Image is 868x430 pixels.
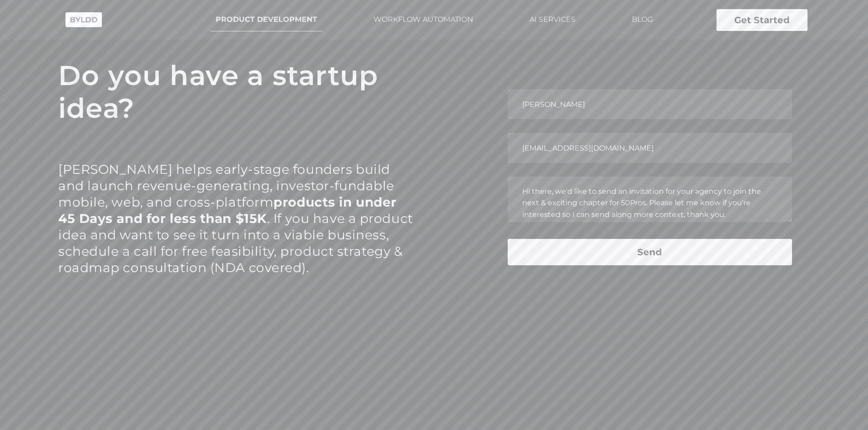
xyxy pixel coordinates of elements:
[626,8,658,31] a: BLOG
[524,8,581,31] a: AI SERVICES
[61,7,106,32] img: Byldd - Product Development Company
[508,133,792,163] input: Your Email
[717,9,807,31] button: Get Started
[58,59,417,125] h1: Do you have a startup idea?
[368,8,479,31] a: WORKFLOW AUTOMATION
[508,89,792,119] input: Your Name
[58,161,417,276] p: [PERSON_NAME] helps early-stage founders build and launch revenue-generating, investor-fundable m...
[210,8,323,31] a: PRODUCT DEVELOPMENT
[508,239,792,265] button: Send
